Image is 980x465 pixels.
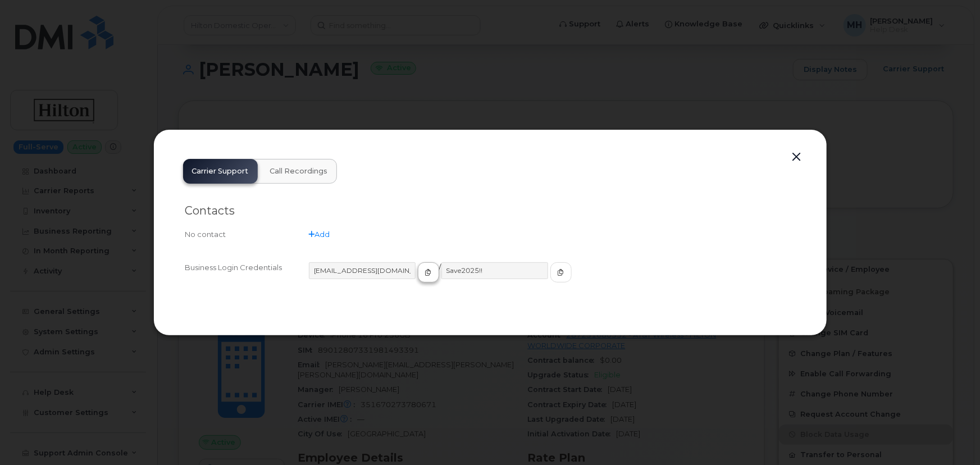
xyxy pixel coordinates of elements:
span: Call Recordings [270,167,328,176]
div: No contact [185,229,309,240]
div: / [309,262,795,293]
h2: Contacts [185,204,795,218]
button: copy to clipboard [550,262,572,282]
div: Business Login Credentials [185,262,309,293]
a: Add [309,230,330,239]
iframe: Messenger Launcher [931,416,972,457]
button: copy to clipboard [418,262,439,282]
